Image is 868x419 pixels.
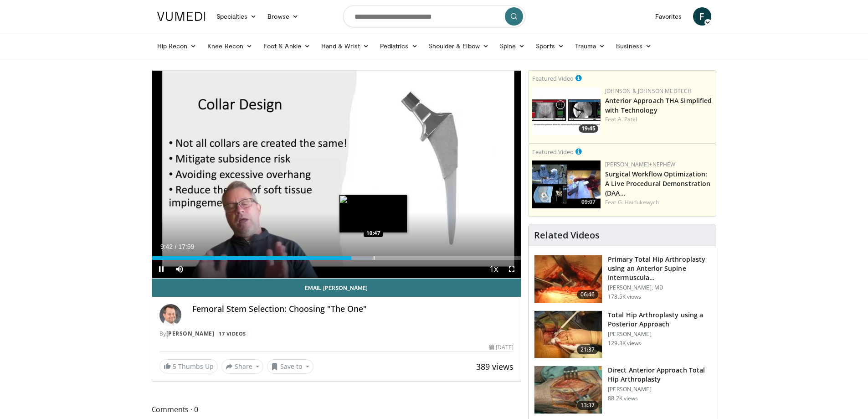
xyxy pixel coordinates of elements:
[618,115,637,123] a: A. Patel
[339,195,407,233] img: image.jpeg
[577,401,599,410] span: 13:37
[221,359,264,374] button: Share
[608,310,710,329] h3: Total Hip Arthroplasty using a Posterior Approach
[166,330,215,337] a: [PERSON_NAME]
[152,37,202,55] a: Hip Recon
[608,386,710,393] p: [PERSON_NAME]
[484,260,503,278] button: Playback Rate
[152,260,170,278] button: Pause
[159,359,218,373] a: 5 Thumbs Up
[608,366,710,384] h3: Direct Anterior Approach Total Hip Arthroplasty
[267,359,313,374] button: Save to
[152,403,522,415] span: Comments 0
[152,71,521,279] video-js: Video Player
[577,290,599,299] span: 06:46
[262,7,304,26] a: Browse
[530,37,570,55] a: Sports
[178,243,194,250] span: 17:59
[570,37,611,55] a: Trauma
[608,331,710,338] p: [PERSON_NAME]
[532,160,601,208] a: 09:07
[423,37,494,55] a: Shoulder & Elbow
[159,304,181,326] img: Avatar
[152,256,521,260] div: Progress Bar
[159,330,514,338] div: By
[202,37,258,55] a: Knee Recon
[605,170,710,197] a: Surgical Workflow Optimization: A Live Procedural Demonstration (DAA…
[693,7,711,26] a: F
[534,255,602,303] img: 263423_3.png.150x105_q85_crop-smart_upscale.jpg
[611,37,657,55] a: Business
[494,37,530,55] a: Spine
[534,255,710,303] a: 06:46 Primary Total Hip Arthroplasty using an Anterior Supine Intermuscula… [PERSON_NAME], MD 178...
[489,343,514,352] div: [DATE]
[608,255,710,282] h3: Primary Total Hip Arthroplasty using an Anterior Supine Intermuscula…
[175,243,177,250] span: /
[503,260,521,278] button: Fullscreen
[605,96,712,114] a: Anterior Approach THA Simplified with Technology
[608,340,641,347] p: 129.3K views
[532,87,601,135] a: 19:45
[534,230,600,241] h4: Related Videos
[160,243,173,250] span: 9:42
[532,87,601,135] img: 06bb1c17-1231-4454-8f12-6191b0b3b81a.150x105_q85_crop-smart_upscale.jpg
[532,74,574,83] small: Featured Video
[375,37,423,55] a: Pediatrics
[532,160,601,208] img: bcfc90b5-8c69-4b20-afee-af4c0acaf118.150x105_q85_crop-smart_upscale.jpg
[173,362,176,371] span: 5
[579,124,598,133] span: 19:45
[343,5,525,27] input: Search topics, interventions
[152,279,521,297] a: Email [PERSON_NAME]
[534,366,710,414] a: 13:37 Direct Anterior Approach Total Hip Arthroplasty [PERSON_NAME] 88.2K views
[211,7,262,26] a: Specialties
[170,260,189,278] button: Mute
[534,311,602,358] img: 286987_0000_1.png.150x105_q85_crop-smart_upscale.jpg
[534,366,602,414] img: 294118_0000_1.png.150x105_q85_crop-smart_upscale.jpg
[577,345,599,354] span: 21:37
[605,115,712,124] div: Feat.
[258,37,316,55] a: Foot & Ankle
[608,293,641,300] p: 178.5K views
[605,198,712,207] div: Feat.
[157,12,205,21] img: VuMedi Logo
[605,160,675,168] a: [PERSON_NAME]+Nephew
[316,37,375,55] a: Hand & Wrist
[192,304,514,314] h4: Femoral Stem Selection: Choosing "The One"
[532,148,574,156] small: Featured Video
[476,361,514,372] span: 389 views
[650,7,688,26] a: Favorites
[216,330,249,337] a: 17 Videos
[534,310,710,359] a: 21:37 Total Hip Arthroplasty using a Posterior Approach [PERSON_NAME] 129.3K views
[605,87,692,95] a: Johnson & Johnson MedTech
[608,284,710,291] p: [PERSON_NAME], MD
[608,395,638,402] p: 88.2K views
[618,198,659,206] a: G. Haidukewych
[579,198,598,206] span: 09:07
